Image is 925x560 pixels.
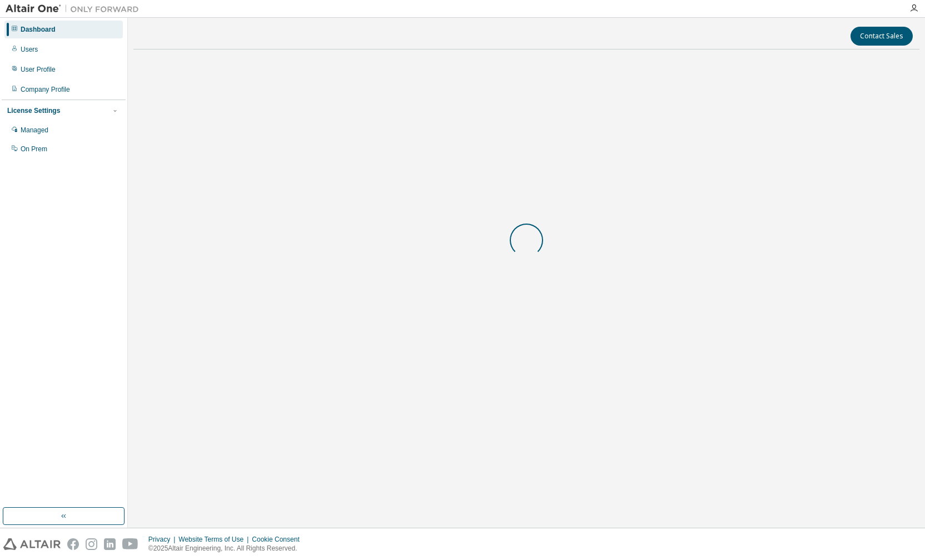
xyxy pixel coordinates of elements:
[21,25,56,34] div: Dashboard
[178,535,252,544] div: Website Terms of Use
[252,535,306,544] div: Cookie Consent
[851,27,913,46] button: Contact Sales
[122,538,138,550] img: youtube.svg
[148,544,306,553] p: © 2025 Altair Engineering, Inc. All Rights Reserved.
[3,538,61,550] img: altair_logo.svg
[21,45,38,54] div: Users
[7,106,60,115] div: License Settings
[86,538,97,550] img: instagram.svg
[21,126,48,135] div: Managed
[21,65,56,74] div: User Profile
[148,535,178,544] div: Privacy
[21,145,47,153] div: On Prem
[67,538,79,550] img: facebook.svg
[21,85,70,94] div: Company Profile
[104,538,116,550] img: linkedin.svg
[6,3,145,14] img: Altair One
